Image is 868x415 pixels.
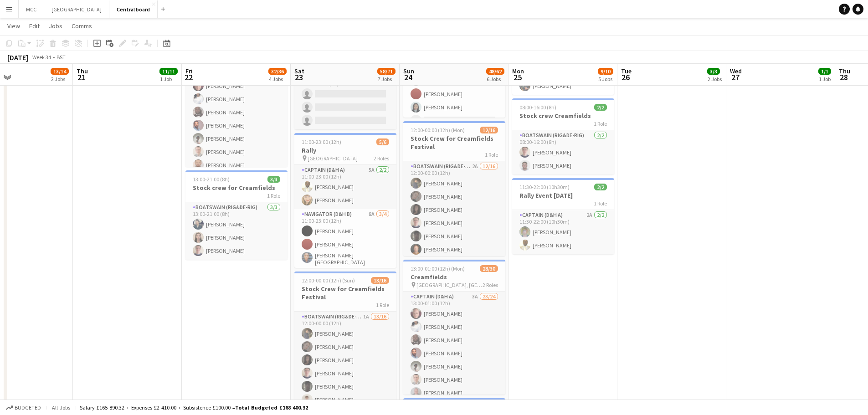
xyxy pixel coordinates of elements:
[512,112,614,120] h3: Stock crew Creamfields
[5,403,42,413] button: Budgeted
[403,121,505,256] app-job-card: 12:00-00:00 (12h) (Mon)12/16Stock Crew for Creamfields Festival1 RoleBoatswain (rig&de-rig)2A12/1...
[377,68,395,75] span: 58/71
[267,176,280,183] span: 3/3
[185,67,193,75] span: Fri
[51,76,68,82] div: 2 Jobs
[403,134,505,151] h3: Stock Crew for Creamfields Festival
[480,127,498,133] span: 12/16
[512,130,614,174] app-card-role: Boatswain (rig&de-rig)2/208:00-16:00 (8h)[PERSON_NAME][PERSON_NAME]
[818,68,831,75] span: 1/1
[29,22,40,30] span: Edit
[411,265,465,272] span: 13:00-01:00 (12h) (Mon)
[80,404,308,411] div: Salary £165 890.32 + Expenses £2 410.00 + Subsistence £100.00 =
[294,72,396,129] app-card-role: Boatswain (rig&de-rig)0/308:00-16:00 (8h)
[302,138,341,145] span: 11:00-23:00 (12h)
[403,59,505,143] app-card-role: Navigator (D&H B)8A3/511:00-23:00 (12h)[PERSON_NAME][PERSON_NAME][PERSON_NAME]
[50,404,72,411] span: All jobs
[598,68,613,75] span: 9/10
[77,67,88,75] span: Thu
[15,405,41,411] span: Budgeted
[302,277,355,284] span: 12:00-00:00 (12h) (Sun)
[68,20,96,32] a: Comms
[371,277,389,284] span: 13/16
[294,272,396,406] app-job-card: 12:00-00:00 (12h) (Sun)13/16Stock Crew for Creamfields Festival1 RoleBoatswain (rig&de-rig)1A13/1...
[480,265,498,272] span: 28/30
[294,165,396,209] app-card-role: Captain (D&H A)5A2/211:00-23:00 (12h)[PERSON_NAME][PERSON_NAME]
[411,127,465,133] span: 12:00-00:00 (12h) (Mon)
[308,155,358,162] span: [GEOGRAPHIC_DATA]
[594,104,607,111] span: 2/2
[378,76,395,82] div: 7 Jobs
[374,155,389,162] span: 2 Roles
[594,200,607,207] span: 1 Role
[416,282,483,288] span: [GEOGRAPHIC_DATA], [GEOGRAPHIC_DATA]
[729,72,742,82] span: 27
[594,184,607,190] span: 2/2
[376,302,389,308] span: 1 Role
[402,72,414,82] span: 24
[293,72,304,82] span: 23
[707,68,720,75] span: 3/3
[7,53,28,62] div: [DATE]
[72,22,92,30] span: Comms
[403,161,505,390] app-card-role: Boatswain (rig&de-rig)2A12/1612:00-00:00 (12h)[PERSON_NAME][PERSON_NAME][PERSON_NAME][PERSON_NAME...
[512,178,614,254] app-job-card: 11:30-22:00 (10h30m)2/2Rally Event [DATE]1 RoleCaptain (D&H A)2A2/211:30-22:00 (10h30m)[PERSON_NA...
[56,54,66,61] div: BST
[485,151,498,158] span: 1 Role
[30,54,53,61] span: Week 34
[185,184,288,192] h3: Stock crew for Creamfields
[45,20,66,32] a: Jobs
[486,68,504,75] span: 48/62
[294,146,396,154] h3: Rally
[819,76,831,82] div: 1 Job
[519,104,556,111] span: 08:00-16:00 (8h)
[294,67,304,75] span: Sat
[109,0,158,18] button: Central board
[4,20,24,32] a: View
[483,282,498,288] span: 2 Roles
[598,76,613,82] div: 5 Jobs
[403,260,505,395] app-job-card: 13:00-01:00 (12h) (Mon)28/30Creamfields [GEOGRAPHIC_DATA], [GEOGRAPHIC_DATA]2 RolesCaptain (D&H A...
[708,76,722,82] div: 2 Jobs
[512,98,614,174] app-job-card: 08:00-16:00 (8h)2/2Stock crew Creamfields1 RoleBoatswain (rig&de-rig)2/208:00-16:00 (8h)[PERSON_N...
[511,72,524,82] span: 25
[376,138,389,145] span: 5/6
[185,202,288,260] app-card-role: Boatswain (rig&de-rig)3/313:00-21:00 (8h)[PERSON_NAME][PERSON_NAME][PERSON_NAME]
[837,72,850,82] span: 28
[512,210,614,254] app-card-role: Captain (D&H A)2A2/211:30-22:00 (10h30m)[PERSON_NAME][PERSON_NAME]
[51,68,69,75] span: 13/14
[185,170,288,260] app-job-card: 13:00-21:00 (8h)3/3Stock crew for Creamfields1 RoleBoatswain (rig&de-rig)3/313:00-21:00 (8h)[PERS...
[235,404,308,411] span: Total Budgeted £168 400.32
[160,76,177,82] div: 1 Job
[185,32,288,167] div: 13:00-01:00 (12h) (Sat)26/28Creamfields [GEOGRAPHIC_DATA], [GEOGRAPHIC_DATA]2 RolesCaptain (D&H A...
[7,22,20,30] span: View
[621,67,632,75] span: Tue
[193,176,230,183] span: 13:00-21:00 (8h)
[294,285,396,301] h3: Stock Crew for Creamfields Festival
[184,72,193,82] span: 22
[730,67,742,75] span: Wed
[44,0,109,18] button: [GEOGRAPHIC_DATA]
[294,209,396,282] app-card-role: Navigator (D&H B)8A3/411:00-23:00 (12h)[PERSON_NAME][PERSON_NAME][PERSON_NAME][GEOGRAPHIC_DATA]
[49,22,62,30] span: Jobs
[269,76,286,82] div: 4 Jobs
[403,67,414,75] span: Sun
[519,184,570,190] span: 11:30-22:00 (10h30m)
[594,120,607,127] span: 1 Role
[512,191,614,200] h3: Rally Event [DATE]
[75,72,88,82] span: 21
[487,76,504,82] div: 6 Jobs
[620,72,632,82] span: 26
[294,133,396,268] div: 11:00-23:00 (12h)5/6Rally [GEOGRAPHIC_DATA]2 RolesCaptain (D&H A)5A2/211:00-23:00 (12h)[PERSON_NA...
[839,67,850,75] span: Thu
[19,0,44,18] button: MCC
[512,67,524,75] span: Mon
[403,273,505,281] h3: Creamfields
[159,68,178,75] span: 11/11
